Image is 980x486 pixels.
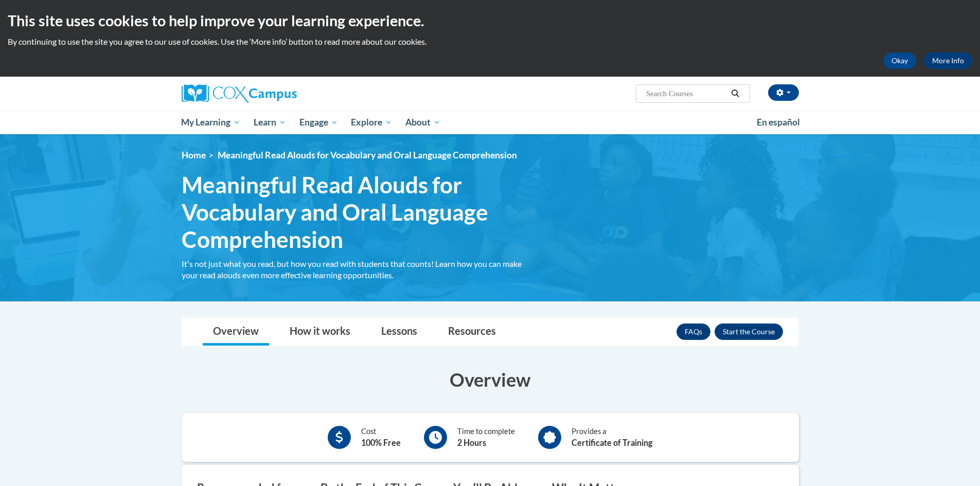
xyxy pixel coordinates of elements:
[182,258,537,281] div: It's not just what you read, but how you read with students that counts! Learn how you can make y...
[371,318,427,346] a: Lessons
[727,87,743,100] button: Search
[645,87,727,100] input: Search Courses
[924,52,972,69] a: More Info
[182,150,206,160] a: Home
[457,438,486,447] b: 2 Hours
[8,36,972,47] p: By continuing to use the site you agree to our use of cookies. Use the ‘More info’ button to read...
[182,367,799,392] h3: Overview
[572,438,652,447] b: Certificate of Training
[175,111,247,134] a: My Learning
[768,84,799,101] button: Account Settings
[351,116,392,129] span: Explore
[299,116,338,129] span: Engage
[750,112,807,133] a: En español
[218,150,517,160] span: Meaningful Read Alouds for Vocabulary and Oral Language Comprehension
[438,318,506,346] a: Resources
[203,318,269,346] a: Overview
[182,84,377,103] a: Cox Campus
[405,116,440,129] span: About
[715,323,783,340] button: Enroll
[361,426,401,449] div: Cost
[399,111,447,134] a: About
[181,116,240,129] span: My Learning
[254,116,286,129] span: Learn
[344,111,399,134] a: Explore
[182,171,537,253] span: Meaningful Read Alouds for Vocabulary and Oral Language Comprehension
[8,10,972,31] h2: This site uses cookies to help improve your learning experience.
[247,111,293,134] a: Learn
[572,426,652,449] div: Provides a
[883,52,916,69] button: Okay
[166,111,814,134] div: Main menu
[757,117,800,128] span: En español
[182,84,297,103] img: Cox Campus
[279,318,361,346] a: How it works
[676,323,710,340] a: FAQs
[457,426,515,449] div: Time to complete
[293,111,345,134] a: Engage
[361,438,401,447] b: 100% Free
